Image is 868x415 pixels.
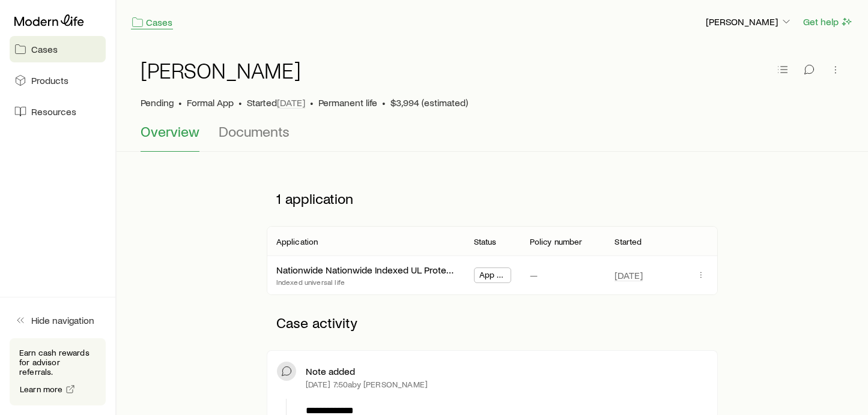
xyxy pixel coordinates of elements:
span: [DATE] [615,269,643,281]
span: • [382,97,386,109]
h1: [PERSON_NAME] [141,58,301,82]
a: Cases [131,16,173,29]
span: • [178,97,182,109]
span: Hide navigation [31,314,94,326]
span: Cases [31,43,58,55]
p: 1 application [267,181,718,216]
button: Hide navigation [10,307,106,333]
span: Permanent life [318,97,377,109]
div: Case details tabs [141,123,844,152]
span: • [310,97,314,109]
button: Get help [803,15,854,29]
span: Formal App [187,97,234,109]
p: Status [474,237,497,246]
a: Resources [10,98,106,125]
p: Pending [141,97,174,109]
a: Products [10,67,106,94]
p: Application [276,237,318,246]
div: Nationwide Nationwide Indexed UL Protector II 2020 [276,264,455,276]
span: Documents [219,123,290,140]
span: Resources [31,106,76,118]
span: App Received [479,270,506,282]
p: [DATE] 7:50a by [PERSON_NAME] [306,380,428,389]
p: [PERSON_NAME] [706,16,792,28]
span: Products [31,74,68,86]
p: Started [615,237,642,246]
a: Nationwide Nationwide Indexed UL Protector II 2020 [276,264,493,275]
span: $3,994 (estimated) [390,97,468,109]
button: [PERSON_NAME] [705,15,793,29]
a: Cases [10,36,106,62]
p: Policy number [530,237,582,246]
span: • [238,97,242,109]
p: Case activity [267,305,718,341]
span: [DATE] [277,97,305,109]
span: Learn more [20,385,63,393]
span: Overview [141,123,199,140]
p: — [530,269,538,281]
p: Indexed universal life [276,277,455,287]
p: Started [247,97,305,109]
p: Note added [306,365,355,377]
p: Earn cash rewards for advisor referrals. [19,348,96,377]
div: Earn cash rewards for advisor referrals.Learn more [10,338,106,405]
